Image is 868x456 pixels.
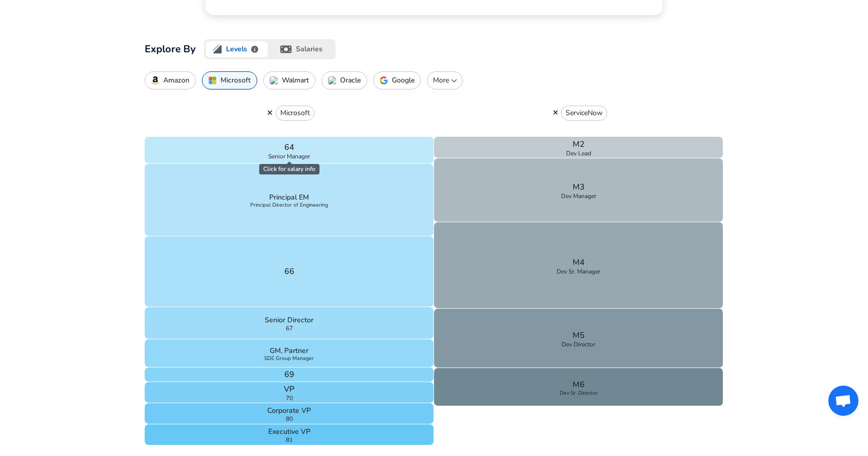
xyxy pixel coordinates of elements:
button: VP70 [145,382,434,403]
p: M5 [573,329,585,341]
span: 81 [286,437,293,443]
p: Principal EM [269,192,309,203]
button: Senior Director67 [145,307,434,339]
p: 64 [284,141,294,153]
span: 67 [286,325,293,331]
p: Microsoft [221,76,251,84]
button: Corporate VP80 [145,403,434,424]
button: levels.fyi logoLevels [204,39,270,59]
p: Corporate VP [267,405,311,416]
button: M4Dev Sr. Manager [434,222,723,309]
span: Dev Lead [566,150,591,156]
p: Oracle [340,76,361,84]
div: Open chat [828,386,858,416]
p: Amazon [163,76,189,84]
p: M6 [573,379,585,391]
p: GM, Partner [270,345,308,356]
p: Microsoft [280,108,310,118]
span: Dev Sr. Director [560,391,598,396]
span: Senior Manager [268,153,310,159]
p: 69 [284,369,294,381]
p: ServiceNow [566,108,603,118]
img: AmazonIcon [151,76,159,84]
button: Microsoft [202,71,257,89]
button: Executive VP81 [145,424,434,445]
p: M2 [573,138,585,150]
button: 66 [145,236,434,307]
span: Dev Director [562,341,595,347]
button: Walmart [263,71,315,89]
button: Principal EMPrincipal Director of Engineering [145,164,434,237]
span: SDE Group Manager [264,356,314,361]
img: WalmartIcon [270,76,278,84]
p: VP [284,383,294,395]
h2: Explore By [145,41,196,57]
p: Walmart [282,76,309,84]
span: Dev Manager [561,193,596,199]
span: Principal Director of Engineering [250,203,328,208]
span: 80 [286,416,293,422]
button: ServiceNow [561,106,607,121]
img: OracleIcon [328,76,336,84]
span: 70 [286,395,293,401]
button: GM, PartnerSDE Group Manager [145,339,434,368]
img: levels.fyi logo [213,45,222,54]
p: Google [392,76,414,84]
button: 64Senior Manager [145,137,434,163]
img: GoogleIcon [380,76,388,84]
span: Click for salary info [259,164,319,174]
button: Google [373,71,421,89]
button: M5Dev Director [434,309,723,368]
button: 69 [145,368,434,382]
p: More [431,75,458,85]
button: More [427,71,463,89]
p: 66 [284,265,294,278]
img: MicrosoftIcon [208,76,216,84]
p: Senior Director [265,315,313,325]
span: Dev Sr. Manager [557,268,600,275]
p: M4 [573,256,585,268]
p: M3 [573,181,585,193]
button: Amazon [145,71,196,89]
button: Microsoft [276,106,314,121]
button: M6Dev Sr. Director [434,368,723,406]
button: M3Dev Manager [434,158,723,222]
button: Oracle [321,71,367,89]
button: salaries [270,39,336,59]
button: M2Dev Lead [434,137,723,158]
p: Executive VP [268,426,310,437]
